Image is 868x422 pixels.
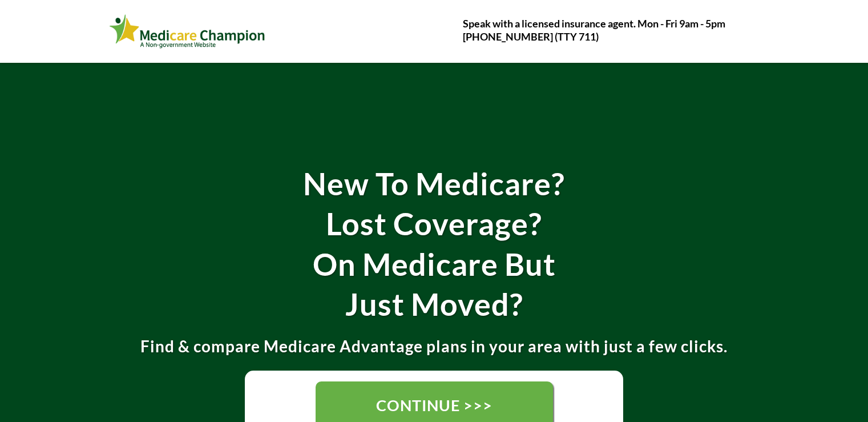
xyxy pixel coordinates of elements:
[140,336,728,356] strong: Find & compare Medicare Advantage plans in your area with just a few clicks.
[303,165,565,202] strong: New To Medicare?
[326,205,542,242] strong: Lost Coverage?
[463,17,725,30] strong: Speak with a licensed insurance agent. Mon - Fri 9am - 5pm
[376,396,492,415] span: CONTINUE >>>
[345,286,523,323] strong: Just Moved?
[313,246,556,283] strong: On Medicare But
[109,12,266,51] img: Webinar
[463,30,599,43] strong: [PHONE_NUMBER] (TTY 711)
